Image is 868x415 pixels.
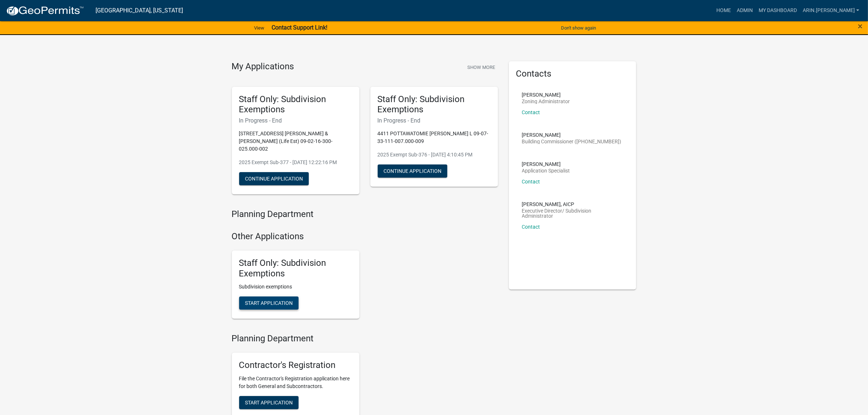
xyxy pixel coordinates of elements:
p: [PERSON_NAME] [522,162,570,167]
p: [PERSON_NAME] [522,92,570,97]
a: arin.[PERSON_NAME] [800,4,862,18]
button: Continue Application [378,164,447,178]
h6: In Progress - End [378,117,491,124]
wm-workflow-list-section: Other Applications [232,231,498,325]
h5: Staff Only: Subdivision Exemptions [378,94,491,115]
p: [STREET_ADDRESS] [PERSON_NAME] & [PERSON_NAME] (Life Est) 09-02-16-300-025.000-002 [239,130,352,153]
a: My Dashboard [756,4,800,18]
p: File the Contractor's Registration application here for both General and Subcontractors. [239,375,352,390]
h4: Planning Department [232,333,498,344]
h4: My Applications [232,61,294,72]
button: Close [858,22,863,31]
span: Start Application [245,400,293,406]
p: 4411 POTTAWATOMIE [PERSON_NAME] L 09-07-33-111-007.000-009 [378,130,491,145]
p: [PERSON_NAME] [522,132,622,137]
h5: Staff Only: Subdivision Exemptions [239,258,352,279]
a: Contact [522,179,540,185]
a: [GEOGRAPHIC_DATA], [US_STATE] [96,4,183,17]
a: Home [713,4,734,18]
h6: In Progress - End [239,117,352,124]
h4: Planning Department [232,209,498,220]
a: View [251,22,267,34]
h5: Contractor's Registration [239,360,352,371]
p: Application Specialist [522,168,570,173]
h4: Other Applications [232,231,498,242]
p: Building Commissioner ([PHONE_NUMBER]) [522,139,622,144]
p: [PERSON_NAME], AICP [522,202,623,207]
button: Show More [464,61,498,73]
p: Executive Director/ Subdivision Administrator [522,208,623,218]
button: Don't show again [558,22,599,34]
p: 2025 Exempt Sub-376 - [DATE] 4:10:45 PM [378,151,491,159]
button: Continue Application [239,172,309,185]
span: × [858,21,863,31]
button: Start Application [239,296,299,310]
button: Start Application [239,396,299,409]
a: Contact [522,109,540,115]
p: Subdivision exemptions [239,283,352,291]
span: Start Application [245,300,293,306]
a: Admin [734,4,756,18]
strong: Contact Support Link! [272,24,327,31]
p: 2025 Exempt Sub-377 - [DATE] 12:22:16 PM [239,159,352,166]
p: Zoning Administrator [522,99,570,104]
h5: Staff Only: Subdivision Exemptions [239,94,352,115]
h5: Contacts [516,69,629,79]
a: Contact [522,224,540,230]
